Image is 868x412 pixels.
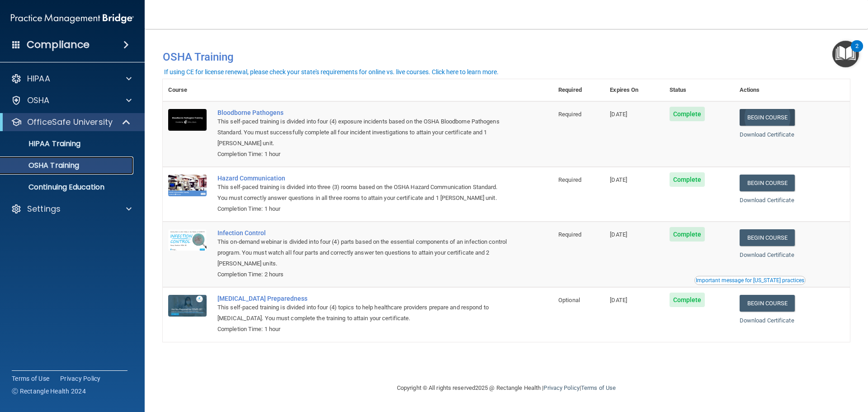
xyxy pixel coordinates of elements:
[553,79,604,101] th: Required
[217,116,508,149] div: This self-paced training is divided into four (4) exposure incidents based on the OSHA Bloodborne...
[11,95,132,106] a: OSHA
[11,117,131,128] a: OfficeSafe University
[740,229,795,246] a: Begin Course
[694,276,806,285] button: Read this if you are a dental practitioner in the state of CA
[610,231,627,238] span: [DATE]
[712,348,857,384] iframe: Drift Widget Chat Controller
[217,109,508,116] a: Bloodborne Pathogens
[610,297,627,303] span: [DATE]
[740,251,794,258] a: Download Certificate
[670,227,705,242] span: Complete
[27,73,50,84] p: HIPAA
[60,374,101,383] a: Privacy Policy
[740,131,794,138] a: Download Certificate
[670,293,705,307] span: Complete
[11,9,134,28] img: PMB logo
[670,107,705,121] span: Complete
[740,197,794,204] a: Download Certificate
[12,374,49,383] a: Terms of Use
[558,176,581,183] span: Required
[610,176,627,183] span: [DATE]
[664,79,734,101] th: Status
[217,229,508,237] a: Infection Control
[27,117,113,128] p: OfficeSafe University
[217,175,508,182] a: Hazard Communication
[670,172,705,187] span: Complete
[855,46,859,58] div: 2
[11,73,132,84] a: HIPAA
[217,149,508,160] div: Completion Time: 1 hour
[217,182,508,204] div: This self-paced training is divided into three (3) rooms based on the OSHA Hazard Communication S...
[12,387,86,396] span: Ⓒ Rectangle Health 2024
[558,111,581,118] span: Required
[558,297,580,303] span: Optional
[341,374,671,403] div: Copyright © All rights reserved 2025 @ Rectangle Health | |
[163,79,212,101] th: Course
[27,95,50,106] p: OSHA
[740,295,795,312] a: Begin Course
[217,237,508,269] div: This on-demand webinar is divided into four (4) parts based on the essential components of an inf...
[740,317,794,324] a: Download Certificate
[6,139,80,148] p: HIPAA Training
[832,41,859,67] button: Open Resource Center, 2 new notifications
[27,204,61,214] p: Settings
[558,231,581,238] span: Required
[163,67,500,76] button: If using CE for license renewal, please check your state's requirements for online vs. live cours...
[217,295,508,302] a: [MEDICAL_DATA] Preparedness
[217,204,508,214] div: Completion Time: 1 hour
[734,79,850,101] th: Actions
[581,384,616,391] a: Terms of Use
[740,109,795,126] a: Begin Course
[217,269,508,280] div: Completion Time: 2 hours
[6,161,79,170] p: OSHA Training
[610,111,627,118] span: [DATE]
[217,324,508,335] div: Completion Time: 1 hour
[696,278,804,283] div: Important message for [US_STATE] practices
[164,69,499,75] div: If using CE for license renewal, please check your state's requirements for online vs. live cours...
[6,183,129,192] p: Continuing Education
[604,79,664,101] th: Expires On
[27,38,90,51] h4: Compliance
[740,175,795,191] a: Begin Course
[11,204,132,214] a: Settings
[163,51,850,63] h4: OSHA Training
[543,384,579,391] a: Privacy Policy
[217,302,508,324] div: This self-paced training is divided into four (4) topics to help healthcare providers prepare and...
